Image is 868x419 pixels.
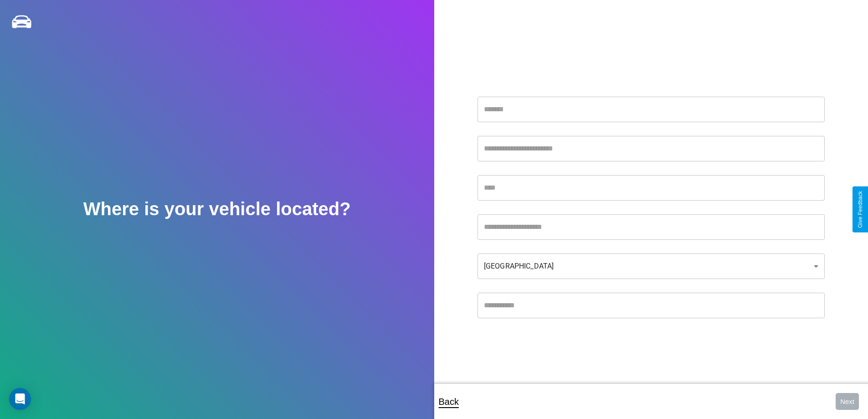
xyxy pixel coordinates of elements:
[439,393,459,410] p: Back
[478,253,825,279] div: [GEOGRAPHIC_DATA]
[83,199,351,219] h2: Where is your vehicle located?
[857,191,863,228] div: Give Feedback
[836,393,859,410] button: Next
[9,388,31,410] div: Open Intercom Messenger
